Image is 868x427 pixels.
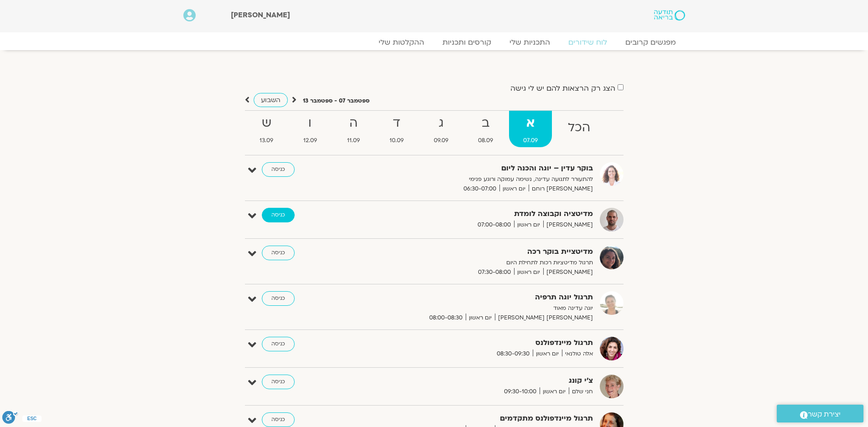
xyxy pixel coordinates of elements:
span: חני שלם [569,387,593,396]
p: ספטמבר 07 - ספטמבר 13 [303,96,369,106]
a: קורסים ותכניות [433,38,500,47]
a: כניסה [262,375,295,389]
strong: א [509,113,552,134]
span: השבוע [261,96,281,104]
p: תרגול מדיטציות רכות לתחילת היום [369,258,593,268]
span: 07.09 [509,136,552,145]
strong: ו [289,113,331,134]
p: להתעורר לתנועה עדינה, נשימה עמוקה ורוגע פנימי [369,175,593,184]
a: ב08.09 [464,111,508,147]
strong: ג [420,113,463,134]
a: התכניות שלי [500,38,559,47]
span: יום ראשון [533,349,562,359]
span: [PERSON_NAME] רוחם [529,184,593,194]
strong: ב [464,113,508,134]
p: יוגה עדינה מאוד [369,304,593,313]
a: כניסה [262,291,295,306]
strong: ד [375,113,418,134]
span: יום ראשון [499,184,529,194]
span: 09:30-10:00 [501,387,540,396]
span: אלה טולנאי [562,349,593,359]
span: 08.09 [464,136,508,145]
a: מפגשים קרובים [616,38,685,47]
span: 08:00-08:30 [426,313,466,323]
a: ה11.09 [333,111,374,147]
a: א07.09 [509,111,552,147]
span: 06:30-07:00 [460,184,499,194]
strong: תרגול יוגה תרפיה [369,291,593,304]
span: [PERSON_NAME] [PERSON_NAME] [495,313,593,323]
a: כניסה [262,412,295,427]
span: יום ראשון [514,220,543,230]
strong: מדיטציה וקבוצה לומדת [369,208,593,220]
a: לוח שידורים [559,38,616,47]
span: יום ראשון [514,268,543,277]
a: כניסה [262,246,295,260]
strong: צ'י קונג [369,375,593,387]
nav: Menu [183,38,685,47]
span: 09.09 [420,136,463,145]
strong: תרגול מיינדפולנס מתקדמים [369,412,593,425]
span: 11.09 [333,136,374,145]
span: 10.09 [375,136,418,145]
a: ג09.09 [420,111,463,147]
span: 08:30-09:30 [494,349,533,359]
a: ו12.09 [289,111,331,147]
span: [PERSON_NAME] [231,10,290,20]
a: ההקלטות שלי [369,38,433,47]
strong: בוקר עדין – יוגה והכנה ליום [369,162,593,175]
span: יום ראשון [540,387,569,396]
a: השבוע [254,93,288,107]
span: [PERSON_NAME] [543,220,593,230]
a: ד10.09 [375,111,418,147]
strong: מדיטציית בוקר רכה [369,246,593,258]
a: כניסה [262,337,295,351]
strong: ש [246,113,288,134]
span: יצירת קשר [808,408,841,421]
a: כניסה [262,208,295,222]
label: הצג רק הרצאות להם יש לי גישה [510,84,615,93]
span: 12.09 [289,136,331,145]
span: 07:30-08:00 [475,268,514,277]
a: יצירת קשר [777,405,863,422]
a: הכל [554,111,604,147]
span: יום ראשון [466,313,495,323]
span: [PERSON_NAME] [543,268,593,277]
strong: תרגול מיינדפולנס [369,337,593,349]
a: ש13.09 [246,111,288,147]
strong: הכל [554,118,604,138]
span: 13.09 [246,136,288,145]
a: כניסה [262,162,295,177]
span: 07:00-08:00 [474,220,514,230]
strong: ה [333,113,374,134]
